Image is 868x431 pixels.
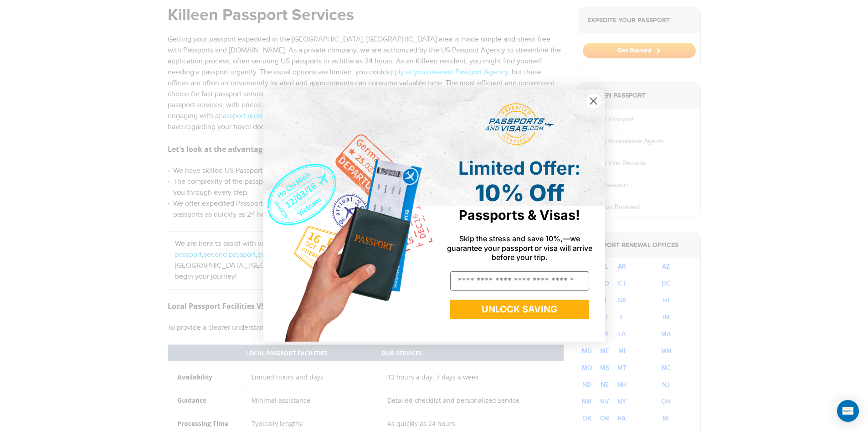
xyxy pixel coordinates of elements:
button: UNLOCK SAVING [450,300,589,319]
div: Open Intercom Messenger [837,400,859,422]
span: Limited Offer: [458,157,580,179]
span: Skip the stress and save 10%,—we guarantee your passport or visa will arrive before your trip. [447,234,592,261]
span: 10% Off [475,179,564,207]
img: de9cda0d-0715-46ca-9a25-073762a91ba7.png [263,89,434,342]
img: passports and visas [485,103,554,146]
button: Close dialog [586,93,601,109]
span: Passports & Visas! [459,207,580,223]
